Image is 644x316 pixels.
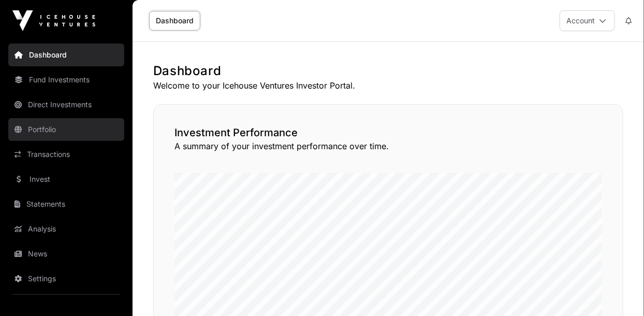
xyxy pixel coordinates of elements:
a: Dashboard [8,44,124,66]
a: Fund Investments [8,68,124,91]
a: Statements [8,193,124,216]
p: A summary of your investment performance over time. [174,140,602,152]
p: Welcome to your Icehouse Ventures Investor Portal. [153,79,623,92]
a: Portfolio [8,118,124,141]
a: Invest [8,168,124,191]
a: Direct Investments [8,93,124,116]
button: Account [560,10,615,31]
a: Settings [8,267,124,290]
a: Transactions [8,143,124,166]
h2: Investment Performance [174,125,602,140]
h1: Dashboard [153,63,623,79]
iframe: Chat Widget [592,266,644,316]
a: News [8,242,124,265]
a: Dashboard [149,11,200,31]
a: Analysis [8,218,124,240]
img: Icehouse Ventures Logo [12,10,95,31]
